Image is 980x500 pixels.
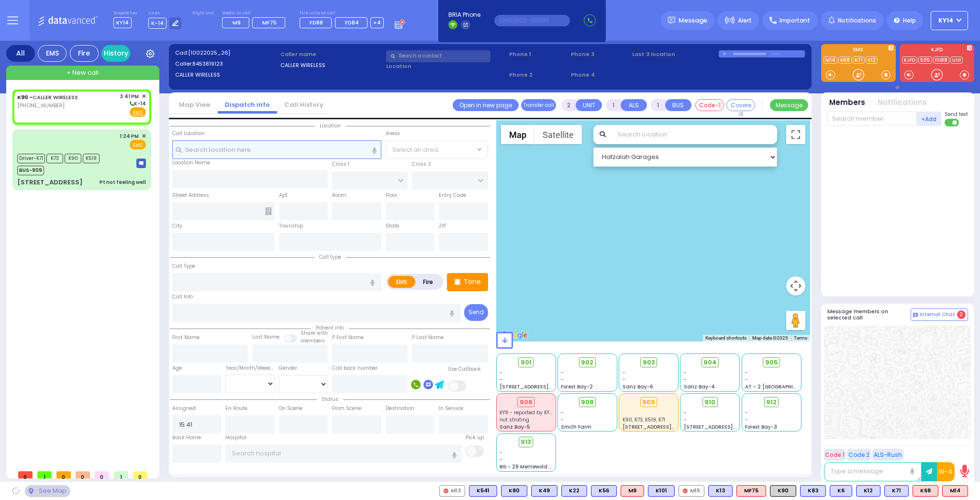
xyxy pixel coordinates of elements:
[623,369,625,376] span: -
[453,99,519,111] a: Open in new page
[386,222,399,230] label: State
[913,313,918,318] img: comment-alt.png
[738,16,752,25] span: Alert
[332,192,346,199] label: Room
[172,434,201,442] label: Back Home
[509,50,568,58] span: Phone 1
[386,62,506,70] label: Location
[920,311,955,318] span: Internal Chat
[332,405,361,412] label: From Scene
[824,449,846,461] button: Code 1
[726,99,755,111] button: Covered
[67,68,99,78] span: + New call
[499,329,530,341] a: Open this area in Google Maps (opens a new window)
[439,405,463,412] label: In Service
[708,485,733,497] div: K13
[903,16,916,25] span: Help
[412,160,431,168] label: Cross 2
[623,376,625,383] span: -
[499,329,530,341] img: Google
[830,485,852,497] div: K6
[957,310,966,319] span: 2
[83,154,100,163] span: K519
[937,462,955,481] button: 10-4
[500,423,530,431] span: Sanz Bay-5
[464,277,481,287] p: Tone
[745,409,748,416] span: -
[280,50,383,58] label: Caller name
[469,485,497,497] div: BLS
[439,192,466,199] label: Entry Code
[113,17,132,28] span: KY14
[509,71,568,79] span: Phone 2
[902,57,917,64] a: KJFD
[591,485,617,497] div: BLS
[576,99,602,111] button: UNIT
[148,18,167,29] span: K-14
[695,99,724,111] button: Code-1
[668,17,675,24] img: message.svg
[464,304,488,321] button: Send
[76,471,90,478] span: 0
[878,97,927,108] button: Notifications
[172,293,193,301] label: Call Info
[938,16,953,25] span: KY14
[945,111,968,118] span: Send text
[838,57,852,64] a: K68
[745,376,748,383] span: -
[142,92,146,101] span: ✕
[827,308,911,321] h5: Message members on selected call
[386,130,400,137] label: Areas
[824,57,837,64] a: M14
[500,456,502,463] span: -
[942,485,968,497] div: M14
[561,369,564,376] span: -
[225,405,247,412] label: En Route
[708,485,733,497] div: BLS
[581,398,594,407] span: 908
[175,60,278,68] label: Caller:
[900,47,974,54] label: KJFD
[133,109,143,116] u: EMS
[38,14,101,26] img: Logo
[95,471,109,478] span: 0
[38,45,67,62] div: EMS
[501,125,535,144] button: Show street map
[829,97,865,108] button: Members
[571,50,629,58] span: Phone 3
[745,423,777,431] span: Forest Bay-3
[684,383,715,390] span: Sanz Bay-4
[192,11,214,16] label: Night unit
[501,485,527,497] div: BLS
[561,485,587,497] div: K22
[736,485,766,497] div: ALS
[142,132,146,140] span: ✕
[279,364,297,372] label: Gender
[621,485,644,497] div: M9
[46,154,63,163] span: K73
[265,207,272,215] span: Other building occupants
[800,485,826,497] div: K83
[301,337,325,344] span: members
[130,140,146,149] span: EMS
[643,358,655,367] span: 903
[386,405,414,412] label: Destination
[188,49,230,57] span: [10022025_26]
[280,61,383,69] label: CALLER WIRELESS
[279,192,288,199] label: Apt
[847,449,871,461] button: Code 2
[172,140,381,159] input: Search location here
[521,358,532,367] span: 901
[373,19,381,26] span: +4
[388,276,416,288] label: EMS
[679,485,704,497] div: M15
[703,358,717,367] span: 904
[884,485,909,497] div: BLS
[225,434,246,442] label: Hospital
[786,311,805,330] button: Drag Pegman onto the map to open Street View
[684,369,687,376] span: -
[56,471,71,478] span: 0
[684,423,774,431] span: [STREET_ADDRESS][PERSON_NAME]
[648,485,675,497] div: K101
[136,159,146,168] img: message-box.svg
